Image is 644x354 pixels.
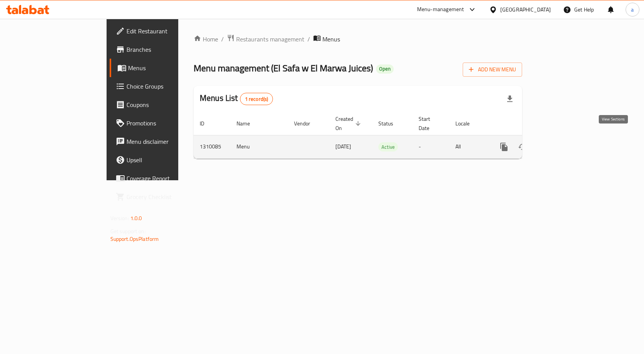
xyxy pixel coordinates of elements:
span: 1.0.0 [130,213,142,223]
span: Grocery Checklist [127,192,208,201]
span: Branches [127,45,208,54]
div: [GEOGRAPHIC_DATA] [500,5,551,14]
a: Upsell [110,151,214,169]
a: Grocery Checklist [110,188,214,206]
a: Support.OpsPlatform [110,234,159,244]
a: Menus [110,59,214,77]
td: Menu [230,135,288,158]
span: Add New Menu [469,65,516,74]
span: Menu disclaimer [127,137,208,146]
span: Status [378,119,403,128]
th: Actions [489,112,575,135]
button: more [495,138,513,156]
a: Coverage Report [110,169,214,188]
span: Version: [110,213,129,223]
a: Edit Restaurant [110,22,214,40]
span: Menus [322,35,340,44]
span: [DATE] [335,142,351,151]
table: enhanced table [194,112,575,159]
span: Start Date [419,114,440,133]
span: Get support on: [110,226,146,236]
div: Total records count [240,93,273,105]
span: Open [376,66,394,72]
span: Menu management ( El Safa w El Marwa Juices ) [194,59,373,77]
span: Menus [128,63,208,72]
button: Add New Menu [463,63,522,77]
span: Active [378,143,398,151]
span: Locale [455,119,480,128]
span: Coverage Report [127,174,208,183]
a: Menu disclaimer [110,132,214,151]
span: a [631,5,634,14]
span: Promotions [127,119,208,128]
span: ID [200,119,214,128]
span: 1 record(s) [240,95,273,103]
li: / [307,35,310,44]
span: Edit Restaurant [127,26,208,36]
span: Vendor [294,119,320,128]
span: Name [237,119,260,128]
a: Promotions [110,114,214,132]
a: Branches [110,40,214,59]
a: Choice Groups [110,77,214,95]
td: All [449,135,489,158]
a: Coupons [110,95,214,114]
span: Coupons [127,100,208,109]
li: / [221,35,224,44]
div: Export file [501,90,519,108]
div: Menu-management [417,5,464,14]
div: Open [376,64,394,74]
a: Restaurants management [227,34,304,44]
h2: Menus List [200,92,273,105]
nav: breadcrumb [194,34,522,44]
span: Restaurants management [236,35,304,44]
td: - [412,135,449,158]
span: Upsell [127,155,208,165]
span: Created On [335,114,363,133]
span: Choice Groups [127,82,208,91]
